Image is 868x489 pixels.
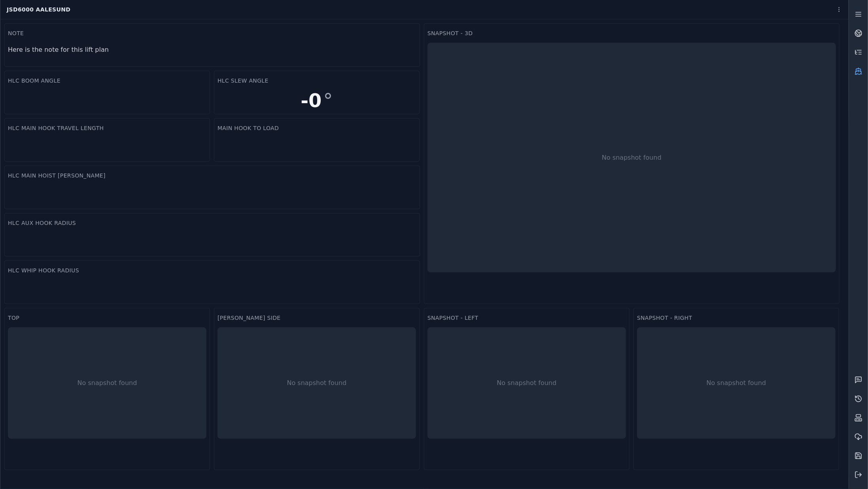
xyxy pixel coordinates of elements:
[323,89,333,111] span: °
[8,77,61,85] span: HLC Boom Angle
[8,314,19,322] span: Top
[427,29,473,37] span: Snapshot - 3D
[707,378,766,388] div: No snapshot found
[8,172,106,179] span: HLC Main Hoist [PERSON_NAME]
[497,378,557,388] div: No snapshot found
[217,124,279,132] span: Main hook to load
[217,77,269,85] span: HLC Slew Angle
[2,2,831,17] div: JSD6000 Aalesund
[8,29,24,37] span: Note
[637,314,692,322] span: Snapshot - Right
[8,219,76,227] span: HLC Aux hook Radius
[287,378,347,388] div: No snapshot found
[301,91,333,110] span: -0
[427,314,478,322] span: Snapshot - Left
[8,266,79,274] span: HLC Whip hook Radius
[8,44,416,55] p: Here is the note for this lift plan
[8,124,104,132] span: HLC Main Hook Travel Length
[217,314,281,322] span: [PERSON_NAME] side
[602,153,662,162] div: No snapshot found
[78,378,137,388] div: No snapshot found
